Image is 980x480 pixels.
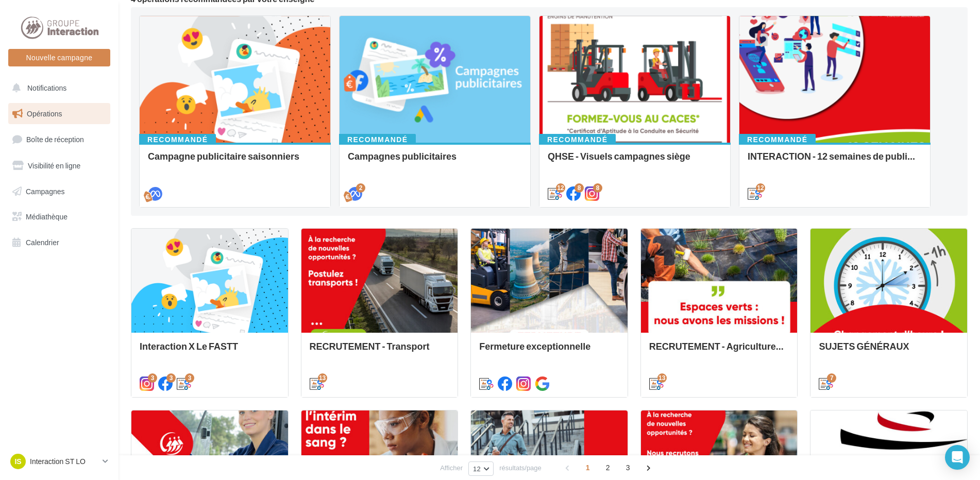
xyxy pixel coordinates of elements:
span: 12 [473,465,481,473]
span: résultats/page [499,463,542,473]
div: 8 [575,183,584,193]
div: RECRUTEMENT - Agriculture / Espaces verts [649,341,789,362]
a: Opérations [6,103,112,125]
span: Calendrier [26,238,59,247]
div: Interaction X Le FASTT [140,341,280,362]
span: 3 [620,459,636,476]
div: Fermeture exceptionnelle [479,341,619,362]
span: Opérations [27,109,62,118]
div: SUJETS GÉNÉRAUX [819,341,959,362]
div: INTERACTION - 12 semaines de publication [748,151,922,172]
div: Recommandé [139,134,216,145]
span: 1 [580,459,596,476]
span: Boîte de réception [26,135,84,144]
div: 8 [593,183,602,193]
span: Médiathèque [26,212,67,221]
button: 12 [468,461,494,476]
a: Visibilité en ligne [6,155,112,177]
a: Campagnes [6,181,112,202]
span: Afficher [440,463,463,473]
div: Campagne publicitaire saisonniers [148,151,322,172]
div: QHSE - Visuels campagnes siège [548,151,722,172]
div: Campagnes publicitaires [348,151,522,172]
div: 7 [827,373,836,383]
div: Recommandé [539,134,616,145]
span: Visibilité en ligne [28,161,80,170]
span: 2 [600,459,616,476]
button: Notifications [6,77,108,99]
div: Recommandé [339,134,416,145]
span: Campagnes [26,186,65,195]
div: Open Intercom Messenger [945,445,970,470]
a: Calendrier [6,232,112,253]
span: IS [14,456,21,467]
div: RECRUTEMENT - Transport [310,341,450,362]
div: 3 [185,373,194,383]
a: Boîte de réception [6,128,112,150]
span: Notifications [27,83,66,92]
div: 12 [556,183,565,193]
div: Recommandé [739,134,816,145]
p: Interaction ST LO [30,456,98,467]
a: Médiathèque [6,206,112,228]
div: 3 [148,373,157,383]
div: 3 [166,373,176,383]
div: 2 [356,183,365,193]
div: 13 [657,373,667,383]
div: 13 [318,373,327,383]
div: 12 [756,183,765,193]
a: IS Interaction ST LO [8,452,110,471]
button: Nouvelle campagne [8,49,110,66]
